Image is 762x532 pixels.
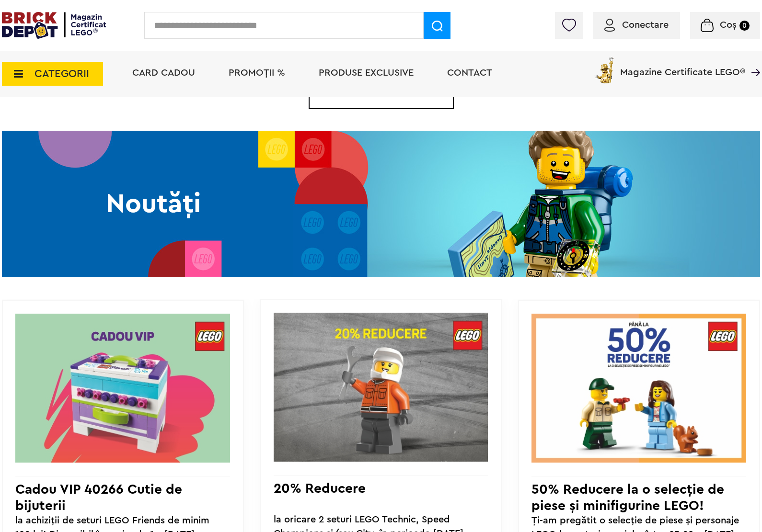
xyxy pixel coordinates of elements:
[622,20,669,30] span: Conectare
[720,20,737,30] span: Coș
[531,481,746,509] h3: 50% Reducere la o selecție de piese și minifigurine LEGO!
[2,191,305,217] h2: Noutăți
[2,131,760,277] img: Noutăți
[35,68,89,79] span: CATEGORII
[274,480,488,509] h3: 20% Reducere
[319,68,414,78] a: Produse exclusive
[620,55,745,77] span: Magazine Certificate LEGO®
[745,55,760,65] a: Magazine Certificate LEGO®
[132,68,195,78] a: Card Cadou
[229,68,285,78] a: PROMOȚII %
[604,20,669,30] a: Conectare
[15,481,230,509] h3: Cadou VIP 40266 Cutie de bijuterii
[2,131,760,277] a: NoutățiNoutăți
[739,21,750,31] small: 0
[447,68,492,78] a: Contact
